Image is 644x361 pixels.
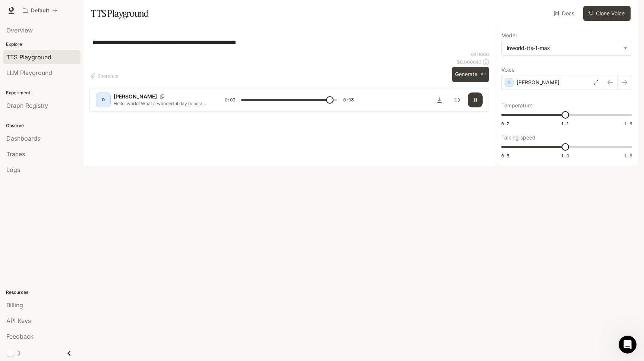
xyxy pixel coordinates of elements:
button: All workspaces [19,3,61,18]
p: Talking speed [501,135,536,140]
button: Download audio [432,92,447,107]
button: Shortcuts [89,70,121,82]
button: Generate⌘⏎ [452,67,489,82]
button: Copy Voice ID [157,94,167,99]
p: [PERSON_NAME] [517,79,559,86]
div: inworld-tts-1-max [507,44,620,52]
p: Temperature [501,103,533,108]
div: inworld-tts-1-max [502,41,632,55]
p: Voice [501,67,515,72]
h1: TTS Playground [91,6,149,21]
span: 0:03 [343,96,354,104]
span: 0.7 [501,120,509,127]
button: Inspect [450,92,465,107]
span: 1.1 [561,120,569,127]
a: Docs [552,6,577,21]
span: 0.5 [501,153,509,159]
p: ⌘⏎ [480,72,486,77]
button: Clone Voice [583,6,631,21]
p: Hello, world! What a wonderful day to be a text-to-speech model! [114,100,207,107]
iframe: Intercom live chat [619,336,637,354]
p: 64 / 1000 [471,51,489,57]
span: 1.5 [624,153,632,159]
span: 1.5 [624,120,632,127]
div: D [97,94,109,106]
span: 1.0 [561,153,569,159]
span: 0:03 [225,96,235,104]
p: Default [31,7,49,14]
p: [PERSON_NAME] [114,93,157,100]
p: Model [501,33,517,38]
p: $ 0.000640 [457,59,482,65]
